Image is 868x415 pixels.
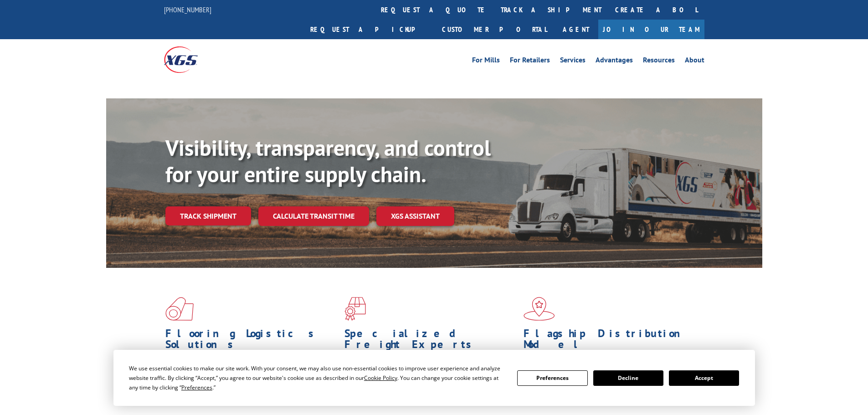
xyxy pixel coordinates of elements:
[344,297,366,321] img: xgs-icon-focused-on-flooring-red
[524,328,696,354] h1: Flagship Distribution Model
[165,328,338,354] h1: Flooring Logistics Solutions
[560,56,586,67] a: Services
[303,20,435,39] a: Request a pickup
[435,20,554,39] a: Customer Portal
[669,370,739,386] button: Accept
[113,350,755,406] div: Cookie Consent Prompt
[643,56,675,67] a: Resources
[258,206,369,226] a: Calculate transit time
[129,364,506,392] div: We use essential cookies to make our site work. With your consent, we may also use non-essential ...
[554,20,598,39] a: Agent
[344,328,517,354] h1: Specialized Freight Experts
[593,370,663,386] button: Decline
[598,20,704,39] a: Join Our Team
[376,206,454,226] a: XGS ASSISTANT
[165,206,251,225] a: Track shipment
[165,297,194,321] img: xgs-icon-total-supply-chain-intelligence-red
[685,56,704,67] a: About
[517,370,587,386] button: Preferences
[364,374,397,382] span: Cookie Policy
[510,56,550,67] a: For Retailers
[181,384,212,391] span: Preferences
[472,56,500,67] a: For Mills
[596,56,633,67] a: Advantages
[164,5,211,14] a: [PHONE_NUMBER]
[524,297,555,321] img: xgs-icon-flagship-distribution-model-red
[165,133,491,188] b: Visibility, transparency, and control for your entire supply chain.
